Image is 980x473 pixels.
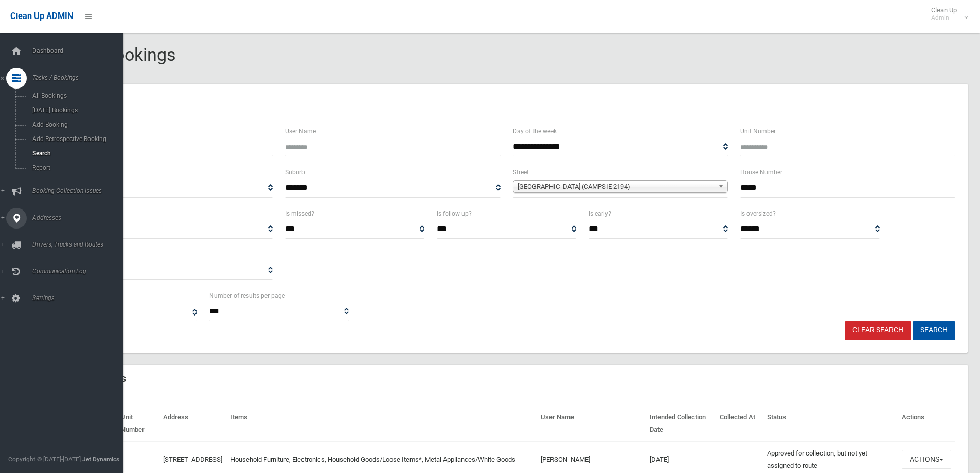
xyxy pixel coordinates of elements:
[163,456,222,463] a: [STREET_ADDRESS]
[29,214,131,221] span: Addresses
[117,406,159,442] th: Unit Number
[226,406,537,442] th: Items
[740,167,782,178] label: House Number
[29,121,122,128] span: Add Booking
[513,126,557,137] label: Day of the week
[10,11,73,21] span: Clean Up ADMIN
[29,107,122,114] span: [DATE] Bookings
[29,268,131,275] span: Communication Log
[926,6,967,22] span: Clean Up
[29,74,131,81] span: Tasks / Bookings
[902,450,951,469] button: Actions
[29,47,131,55] span: Dashboard
[740,208,776,219] label: Is oversized?
[82,456,119,463] strong: Jet Dynamics
[589,208,611,219] label: Is early?
[29,92,122,99] span: All Bookings
[8,456,81,463] span: Copyright © [DATE]-[DATE]
[913,321,955,340] button: Search
[29,164,122,171] span: Report
[537,406,646,442] th: User Name
[285,208,314,219] label: Is missed?
[159,406,226,442] th: Address
[437,208,472,219] label: Is follow up?
[29,241,131,248] span: Drivers, Trucks and Routes
[285,126,316,137] label: User Name
[29,150,122,157] span: Search
[209,290,285,302] label: Number of results per page
[518,181,714,193] span: [GEOGRAPHIC_DATA] (CAMPSIE 2194)
[740,126,776,137] label: Unit Number
[29,187,131,195] span: Booking Collection Issues
[931,14,957,22] small: Admin
[763,406,898,442] th: Status
[646,406,716,442] th: Intended Collection Date
[513,167,529,178] label: Street
[29,135,122,143] span: Add Retrospective Booking
[285,167,305,178] label: Suburb
[845,321,911,340] a: Clear Search
[898,406,955,442] th: Actions
[716,406,763,442] th: Collected At
[29,294,131,302] span: Settings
